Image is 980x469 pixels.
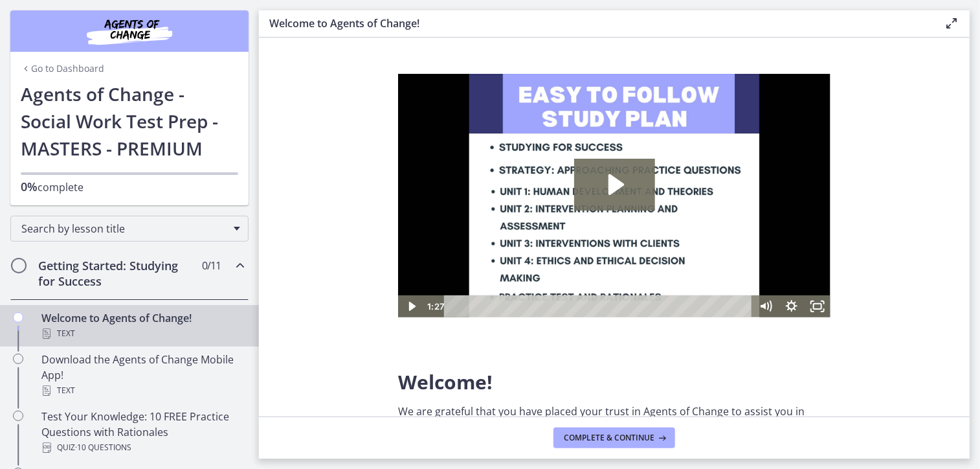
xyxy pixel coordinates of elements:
span: Search by lesson title [21,222,227,236]
div: Text [41,326,243,341]
button: Show settings menu [381,222,406,244]
div: Quiz [41,440,243,455]
button: Fullscreen [406,222,432,244]
div: Search by lesson title [10,216,249,242]
span: Complete & continue [564,433,654,443]
img: Agents of Change Social Work Test Prep [52,16,207,47]
span: · 10 Questions [75,440,131,455]
div: Welcome to Agents of Change! [41,310,243,341]
p: complete [21,179,238,195]
button: Mute [355,222,381,244]
h3: Welcome to Agents of Change! [269,16,923,31]
button: Complete & continue [553,428,675,448]
button: Play Video: c1o6hcmjueu5qasqsu00.mp4 [176,85,257,137]
h1: Agents of Change - Social Work Test Prep - MASTERS - PREMIUM [21,80,238,162]
span: Welcome! [398,369,493,395]
span: 0 / 11 [202,258,221,273]
p: We are grateful that you have placed your trust in Agents of Change to assist you in preparing fo... [398,404,830,450]
h2: Getting Started: Studying for Success [38,258,196,289]
div: Playbar [56,222,348,244]
div: Text [41,383,243,398]
div: Test Your Knowledge: 10 FREE Practice Questions with Rationales [41,409,243,455]
a: Go to Dashboard [21,62,104,75]
div: Download the Agents of Change Mobile App! [41,352,243,398]
span: 0% [21,179,38,194]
